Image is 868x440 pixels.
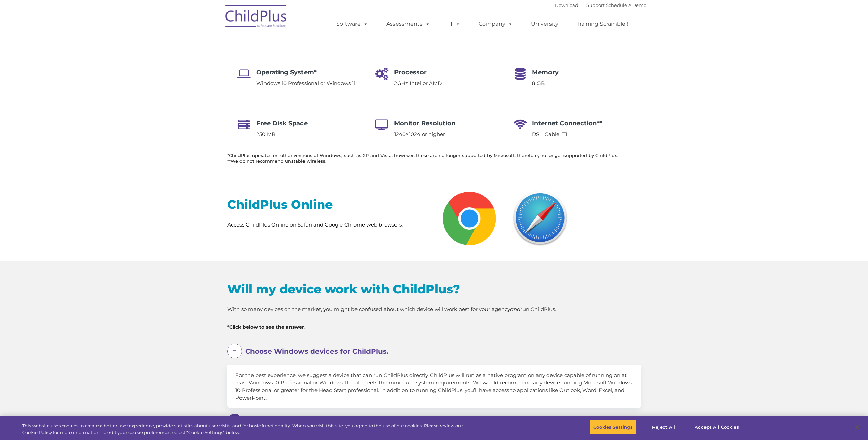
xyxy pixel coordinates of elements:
[227,324,306,330] strong: *Click below to see the answer.
[555,2,578,8] a: Download
[524,17,565,31] a: University
[394,131,445,137] span: 1240×1024 or higher
[329,17,375,31] a: Software
[256,68,355,77] h4: Operating System*
[227,281,641,297] h2: Will my device work with ChildPlus?
[570,17,635,31] a: Training Scramble!!
[441,17,467,31] a: IT
[532,80,545,86] span: 8 GB
[394,69,427,76] span: Processor
[227,197,429,212] h2: ChildPlus Online
[227,221,403,228] span: Access ChildPlus Online on Safari and Google Chrome web browsers.
[227,365,641,408] div: For the best experience, we suggest a device that can run ChildPlus directly. ChildPlus will run ...
[691,420,742,435] button: Accept All Cookies
[439,188,500,249] img: Chrome
[227,305,641,314] p: With so many devices on the market, you might be confused about which device will work best for y...
[379,17,437,31] a: Assessments
[532,120,602,127] span: Internet Connection**
[510,306,520,313] em: and
[590,420,636,435] button: Cookies Settings
[532,69,559,76] span: Memory
[532,131,567,137] span: DSL, Cable, T1
[256,120,308,127] span: Free Disk Space
[606,2,646,8] a: Schedule A Demo
[642,420,685,435] button: Reject All
[472,17,520,31] a: Company
[227,152,641,164] h6: *ChildPlus operates on other versions of Windows, such as XP and Vista; however, these are no lon...
[245,347,388,355] span: Choose Windows devices for ChildPlus.
[555,2,646,8] font: |
[256,79,355,87] p: Windows 10 Professional or Windows 11
[586,2,605,8] a: Support
[222,0,290,35] img: ChildPlus by Procare Solutions
[22,423,477,436] div: This website uses cookies to create a better user experience, provide statistics about user visit...
[256,131,275,137] span: 250 MB
[394,120,455,127] span: Monitor Resolution
[850,420,865,435] button: Close
[510,188,570,249] img: Safari
[394,80,442,86] span: 2GHz Intel or AMD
